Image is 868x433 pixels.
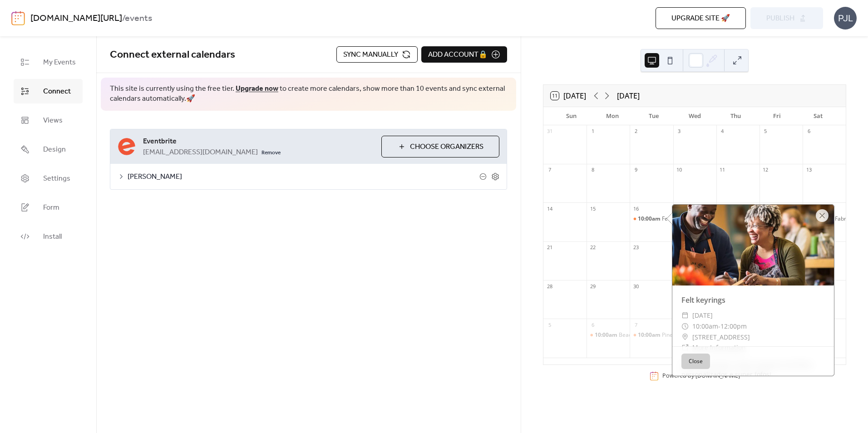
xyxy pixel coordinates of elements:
span: - [718,321,720,332]
img: logo [11,11,25,25]
div: Mon [592,107,633,125]
div: ​ [681,321,689,332]
a: Design [14,137,83,162]
div: 23 [632,244,639,251]
a: Install [14,224,83,249]
span: Views [43,115,63,126]
div: Sat [797,107,838,125]
span: Remove [261,149,281,157]
button: Upgrade site 🚀 [656,7,746,29]
button: Close [681,354,710,369]
div: Beaded icicle decorations [619,331,684,339]
div: 31 [546,128,553,135]
div: 1 [589,128,596,135]
span: [STREET_ADDRESS] [692,332,750,343]
span: 12:00pm [720,321,747,332]
div: 7 [632,321,639,328]
div: Beaded icicle decorations [587,331,630,339]
span: [PERSON_NAME] [128,172,479,182]
img: eventbrite [118,138,136,156]
div: 4 [719,128,726,135]
span: This site is currently using the free tier. to create more calendars, show more than 10 events an... [110,84,507,104]
span: Design [43,144,66,155]
div: 10 [676,167,683,173]
div: 14 [546,205,553,212]
div: 7 [546,167,553,173]
div: 29 [589,283,596,290]
a: [DOMAIN_NAME][URL] [30,10,122,27]
div: ​ [681,310,689,321]
div: Tue [633,107,674,125]
div: 2 [632,128,639,135]
a: Settings [14,166,83,191]
div: 15 [589,205,596,212]
span: Form [43,202,59,213]
span: 10:00am [638,331,662,339]
b: / [122,10,125,27]
div: 16 [632,205,639,212]
button: Choose Organizers [381,136,499,157]
div: 21 [546,244,553,251]
div: 5 [546,321,553,328]
div: 22 [589,244,596,251]
div: 3 [676,128,683,135]
div: ​ [681,332,689,343]
span: Sync manually [343,49,398,60]
div: Thu [715,107,756,125]
button: Sync manually [336,46,418,63]
a: Connect [14,79,83,103]
span: [DATE] [692,310,713,321]
span: Install [43,231,62,242]
div: Wed [674,107,715,125]
span: 10:00am [638,215,662,223]
span: Connect external calendars [110,45,235,65]
b: events [125,10,152,27]
div: 5 [762,128,769,135]
a: My Events [14,50,83,74]
div: Powered by [662,372,740,380]
div: 12 [762,167,769,173]
div: 13 [805,167,812,173]
div: [DATE] [617,90,640,101]
a: Felt keyrings [681,295,725,305]
span: Upgrade site 🚀 [671,13,730,24]
div: Felt keyrings [630,215,673,223]
span: 10:00am [692,321,718,332]
span: [EMAIL_ADDRESS][DOMAIN_NAME] [143,147,258,158]
span: My Events [43,57,76,68]
div: Fri [756,107,798,125]
span: Settings [43,173,70,184]
a: More Information [692,343,746,352]
a: Form [14,195,83,220]
span: Connect [43,86,71,97]
span: Eventbrite [143,136,374,147]
div: Sun [551,107,592,125]
div: 28 [546,283,553,290]
div: Felt keyrings [662,215,694,223]
div: ​ [681,342,689,353]
div: Pinecone reindeer ornaments [630,331,673,339]
span: Choose Organizers [410,142,483,153]
a: Views [14,108,83,133]
span: 10:00am [595,331,619,339]
button: 11[DATE] [547,89,589,102]
div: 9 [632,167,639,173]
div: PJL [834,7,857,30]
div: 8 [589,167,596,173]
div: 6 [805,128,812,135]
div: 30 [632,283,639,290]
div: 6 [589,321,596,328]
a: Upgrade now [236,82,278,96]
div: 11 [719,167,726,173]
div: Pinecone reindeer ornaments [662,331,737,339]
